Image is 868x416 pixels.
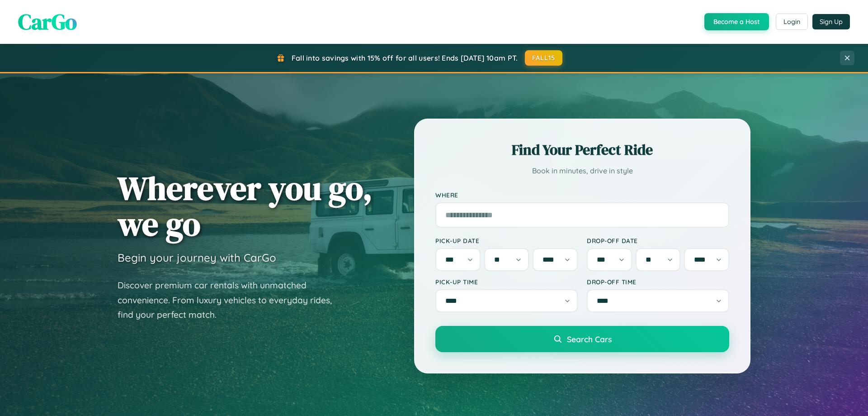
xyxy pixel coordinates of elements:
button: Login [776,14,808,30]
button: Search Cars [435,326,729,352]
label: Pick-up Time [435,278,578,286]
button: FALL15 [525,50,563,66]
button: Become a Host [704,13,769,30]
label: Drop-off Date [587,237,729,244]
span: Fall into savings with 15% off for all users! Ends [DATE] 10am PT. [292,53,518,62]
span: CarGo [18,7,77,37]
h2: Find Your Perfect Ride [435,140,729,160]
p: Discover premium car rentals with unmatched convenience. From luxury vehicles to everyday rides, ... [118,278,344,322]
p: Book in minutes, drive in style [435,164,729,177]
button: Sign Up [812,14,850,29]
h3: Begin your journey with CarGo [118,251,276,264]
span: Search Cars [567,334,612,344]
h1: Wherever you go, we go [118,170,373,242]
label: Pick-up Date [435,237,578,244]
label: Drop-off Time [587,278,729,286]
label: Where [435,191,729,199]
